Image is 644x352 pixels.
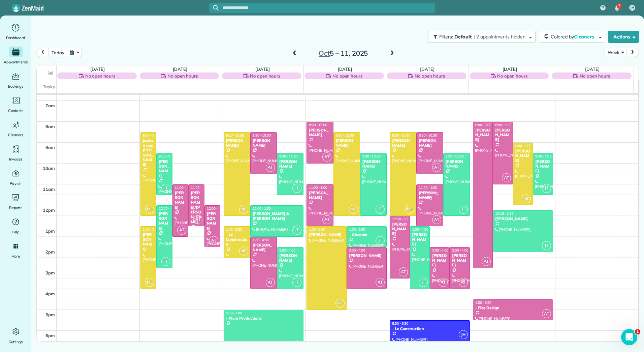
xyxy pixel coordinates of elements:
[349,232,385,237] div: - Aircomo
[580,72,610,79] span: No open hours
[605,48,626,57] button: Week
[392,138,414,148] div: [PERSON_NAME]
[454,34,472,40] span: Default
[392,326,468,331] div: - Lc Construction
[266,163,275,172] span: AT
[503,66,517,72] a: [DATE]
[459,205,468,214] span: JT
[226,232,248,247] div: - Lc Construction
[190,190,202,225] div: [PERSON_NAME]/[PERSON_NAME]
[226,227,242,232] span: 1:00 - 2:30
[252,211,301,221] div: [PERSON_NAME] & [PERSON_NAME]
[3,326,29,345] a: Settings
[279,154,297,158] span: 9:30 - 11:30
[207,206,225,211] span: 12:00 - 2:00
[143,133,161,138] span: 8:30 - 12:30
[6,34,25,41] span: Dashboard
[193,215,202,224] span: AT
[45,145,55,150] span: 9am
[535,159,551,174] div: [PERSON_NAME]
[432,215,441,224] span: AT
[418,190,441,200] div: [PERSON_NAME]
[452,248,468,253] span: 2:00 - 4:00
[495,211,513,216] span: 12:15 - 2:15
[542,184,551,193] span: JT
[415,72,445,79] span: No open hours
[11,253,20,260] span: More
[239,205,248,214] span: MC
[585,66,600,72] a: [DATE]
[405,205,414,214] span: MC
[279,248,295,253] span: 2:00 - 4:00
[159,154,177,158] span: 9:30 - 11:30
[309,123,327,127] span: 8:00 - 10:00
[253,206,271,211] span: 12:00 - 1:30
[158,159,170,179] div: [PERSON_NAME]
[309,185,327,190] span: 11:00 - 1:00
[309,128,331,138] div: [PERSON_NAME]
[446,154,464,158] span: 9:30 - 12:30
[630,5,634,10] span: JH
[3,22,29,41] a: Dashboard
[3,71,29,90] a: Bookings
[419,133,437,138] span: 8:30 - 10:30
[475,123,491,127] span: 8:00 - 3:00
[145,278,154,287] span: MC
[335,138,358,148] div: [PERSON_NAME]
[49,48,67,57] button: today
[574,34,595,40] span: Cleaners
[475,300,491,305] span: 4:30 - 5:30
[174,190,187,210] div: [PERSON_NAME]
[322,215,331,224] span: AT
[9,204,23,211] span: Reports
[3,119,29,138] a: Cleaners
[336,133,354,138] span: 8:30 - 12:30
[475,305,551,310] div: - Fice Design
[43,166,55,171] span: 10am
[167,72,198,79] span: No open hours
[279,159,301,169] div: [PERSON_NAME]
[376,205,385,214] span: JT
[253,238,269,242] span: 1:30 - 4:00
[362,154,381,158] span: 9:30 - 12:30
[349,248,365,253] span: 2:00 - 4:00
[250,72,280,79] span: No open hours
[495,128,511,142] div: [PERSON_NAME]
[618,3,620,9] span: 7
[45,228,55,234] span: 1pm
[495,216,551,221] div: [PERSON_NAME]
[551,34,597,40] span: Colored by
[420,66,434,72] a: [DATE]
[10,180,22,187] span: Payroll
[322,152,331,162] span: AT
[439,278,448,287] span: AT
[45,333,55,338] span: 6pm
[399,267,408,276] span: AT
[376,278,385,287] span: AT
[43,186,55,192] span: 11am
[482,257,491,266] span: AT
[142,232,155,252] div: [PERSON_NAME]
[175,185,193,190] span: 11:00 - 1:30
[158,211,170,231] div: [PERSON_NAME]
[475,128,491,142] div: [PERSON_NAME]
[239,246,248,256] span: MC
[459,330,468,339] span: JH
[226,311,242,315] span: 5:00 - 7:00
[497,72,527,79] span: No open hours
[292,278,301,287] span: JT
[9,156,23,163] span: Invoices
[392,133,410,138] span: 8:30 - 12:30
[392,217,410,221] span: 12:30 - 3:30
[349,227,365,232] span: 1:00 - 2:00
[3,144,29,163] a: Invoices
[266,278,275,287] span: AT
[392,321,408,326] span: 5:30 - 6:30
[610,1,624,16] div: 7 unread notifications
[495,123,513,127] span: 8:00 - 11:00
[45,103,55,108] span: 7am
[515,149,531,163] div: [PERSON_NAME]
[452,253,468,268] div: [PERSON_NAME]
[255,66,270,72] a: [DATE]
[191,185,209,190] span: 11:00 - 1:00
